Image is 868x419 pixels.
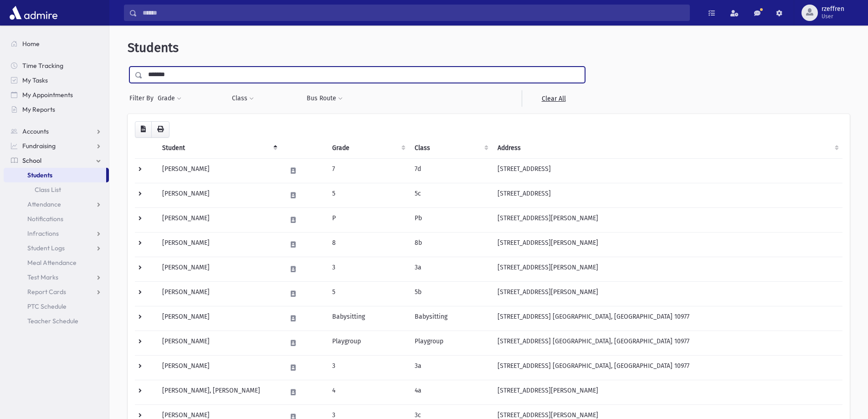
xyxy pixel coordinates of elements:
[128,40,179,55] span: Students
[4,270,109,285] a: Test Marks
[135,121,152,138] button: CSV
[492,232,842,257] td: [STREET_ADDRESS][PERSON_NAME]
[409,183,492,207] td: 5c
[27,244,65,252] span: Student Logs
[27,215,63,223] span: Notifications
[4,255,109,270] a: Meal Attendance
[327,380,409,404] td: 4
[327,207,409,232] td: P
[157,355,281,380] td: [PERSON_NAME]
[7,4,60,22] img: AdmirePro
[4,58,109,73] a: Time Tracking
[409,331,492,355] td: Playgroup
[4,226,109,241] a: Infractions
[4,139,109,153] a: Fundraising
[492,138,842,159] th: Address: activate to sort column ascending
[327,355,409,380] td: 3
[22,142,56,150] span: Fundraising
[137,5,689,21] input: Search
[157,380,281,404] td: [PERSON_NAME], [PERSON_NAME]
[327,232,409,257] td: 8
[492,281,842,306] td: [STREET_ADDRESS][PERSON_NAME]
[157,158,281,183] td: [PERSON_NAME]
[409,207,492,232] td: Pb
[327,331,409,355] td: Playgroup
[409,138,492,159] th: Class: activate to sort column ascending
[492,207,842,232] td: [STREET_ADDRESS][PERSON_NAME]
[22,156,41,165] span: School
[492,331,842,355] td: [STREET_ADDRESS] [GEOGRAPHIC_DATA], [GEOGRAPHIC_DATA] 10977
[327,281,409,306] td: 5
[157,90,182,107] button: Grade
[22,40,40,48] span: Home
[22,76,48,84] span: My Tasks
[27,259,77,267] span: Meal Attendance
[27,302,67,310] span: PTC Schedule
[157,281,281,306] td: [PERSON_NAME]
[409,355,492,380] td: 3a
[409,306,492,331] td: Babysitting
[22,127,49,135] span: Accounts
[22,91,73,99] span: My Appointments
[327,183,409,207] td: 5
[492,158,842,183] td: [STREET_ADDRESS]
[22,105,55,114] span: My Reports
[4,241,109,255] a: Student Logs
[151,121,169,138] button: Print
[27,171,52,179] span: Students
[522,90,585,107] a: Clear All
[157,207,281,232] td: [PERSON_NAME]
[157,331,281,355] td: [PERSON_NAME]
[4,153,109,168] a: School
[822,5,844,13] span: rzeffren
[4,212,109,226] a: Notifications
[4,168,106,182] a: Students
[157,257,281,281] td: [PERSON_NAME]
[327,306,409,331] td: Babysitting
[27,229,59,238] span: Infractions
[22,62,63,70] span: Time Tracking
[409,281,492,306] td: 5b
[27,273,58,281] span: Test Marks
[4,88,109,102] a: My Appointments
[27,200,61,208] span: Attendance
[409,380,492,404] td: 4a
[306,90,343,107] button: Bus Route
[231,90,254,107] button: Class
[157,183,281,207] td: [PERSON_NAME]
[4,182,109,197] a: Class List
[4,102,109,117] a: My Reports
[327,138,409,159] th: Grade: activate to sort column ascending
[492,306,842,331] td: [STREET_ADDRESS] [GEOGRAPHIC_DATA], [GEOGRAPHIC_DATA] 10977
[492,257,842,281] td: [STREET_ADDRESS][PERSON_NAME]
[409,232,492,257] td: 8b
[27,288,66,296] span: Report Cards
[492,183,842,207] td: [STREET_ADDRESS]
[4,314,109,328] a: Teacher Schedule
[4,124,109,139] a: Accounts
[327,257,409,281] td: 3
[492,380,842,404] td: [STREET_ADDRESS][PERSON_NAME]
[822,13,844,20] span: User
[327,158,409,183] td: 7
[157,138,281,159] th: Student: activate to sort column descending
[157,232,281,257] td: [PERSON_NAME]
[4,73,109,88] a: My Tasks
[157,306,281,331] td: [PERSON_NAME]
[129,93,157,103] span: Filter By
[409,158,492,183] td: 7d
[492,355,842,380] td: [STREET_ADDRESS] [GEOGRAPHIC_DATA], [GEOGRAPHIC_DATA] 10977
[27,317,78,325] span: Teacher Schedule
[4,197,109,212] a: Attendance
[4,36,109,51] a: Home
[409,257,492,281] td: 3a
[4,299,109,314] a: PTC Schedule
[4,285,109,299] a: Report Cards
